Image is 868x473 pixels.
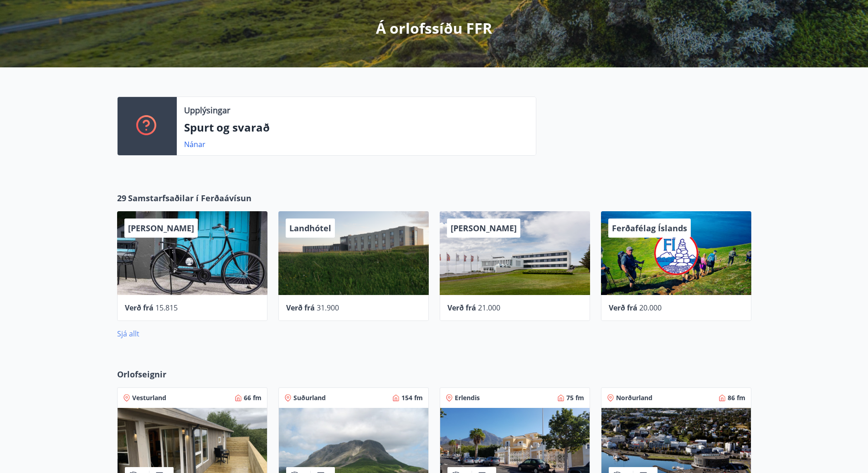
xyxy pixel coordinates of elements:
[455,393,480,402] span: Erlendis
[125,303,154,313] span: Verð frá
[289,223,331,234] span: Landhótel
[401,393,423,402] span: 154 fm
[609,303,637,313] span: Verð frá
[293,393,326,402] span: Suðurland
[117,192,126,204] span: 29
[244,393,262,402] span: 66 fm
[612,223,687,234] span: Ferðafélag Íslands
[451,223,517,234] span: [PERSON_NAME]
[376,18,492,38] p: Á orlofssíðu FFR
[128,192,252,204] span: Samstarfsaðilar í Ferðaávísun
[478,303,500,313] span: 21.000
[117,368,166,380] span: Orlofseignir
[128,223,194,234] span: [PERSON_NAME]
[132,393,166,402] span: Vesturland
[317,303,339,313] span: 31.900
[728,393,745,402] span: 86 fm
[184,104,230,116] p: Upplýsingar
[616,393,652,402] span: Norðurland
[155,303,178,313] span: 15.815
[184,139,205,149] a: Nánar
[639,303,662,313] span: 20.000
[286,303,315,313] span: Verð frá
[184,120,529,135] p: Spurt og svarað
[117,329,139,339] a: Sjá allt
[447,303,476,313] span: Verð frá
[566,393,584,402] span: 75 fm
